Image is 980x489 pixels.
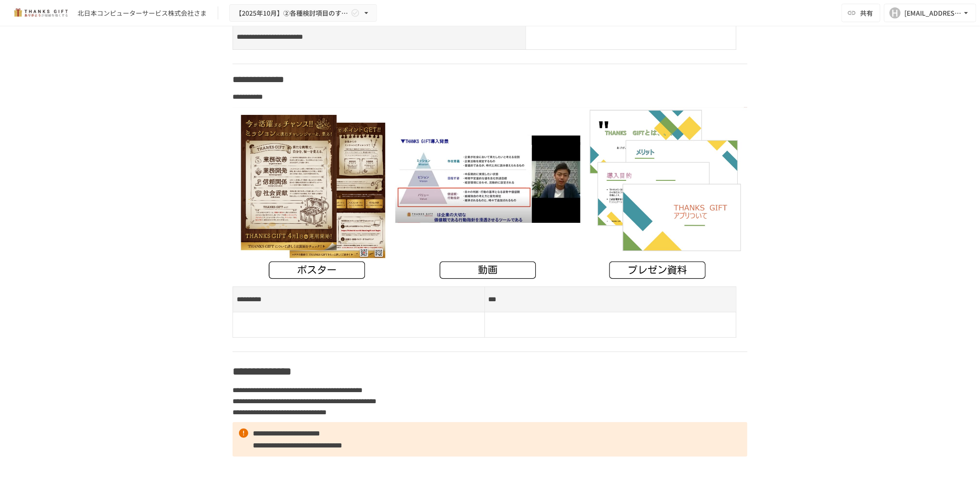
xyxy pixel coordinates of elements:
button: 共有 [842,4,880,22]
span: 共有 [860,8,873,18]
button: H[EMAIL_ADDRESS][DOMAIN_NAME] [884,4,976,22]
div: [EMAIL_ADDRESS][DOMAIN_NAME] [904,7,962,19]
button: 【2025年10月】②各種検討項目のすり合わせ/ THANKS GIFTキックオフMTG [229,4,377,22]
div: 北日本コンピューターサービス株式会社さま [78,8,207,18]
img: yBl2mVkaVfZz1asQXjAkVo92bI8uDDNf0MdxjtuN88y [233,107,747,282]
img: mMP1OxWUAhQbsRWCurg7vIHe5HqDpP7qZo7fRoNLXQh [11,6,70,20]
div: H [890,7,901,18]
span: 【2025年10月】②各種検討項目のすり合わせ/ THANKS GIFTキックオフMTG [235,7,349,19]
